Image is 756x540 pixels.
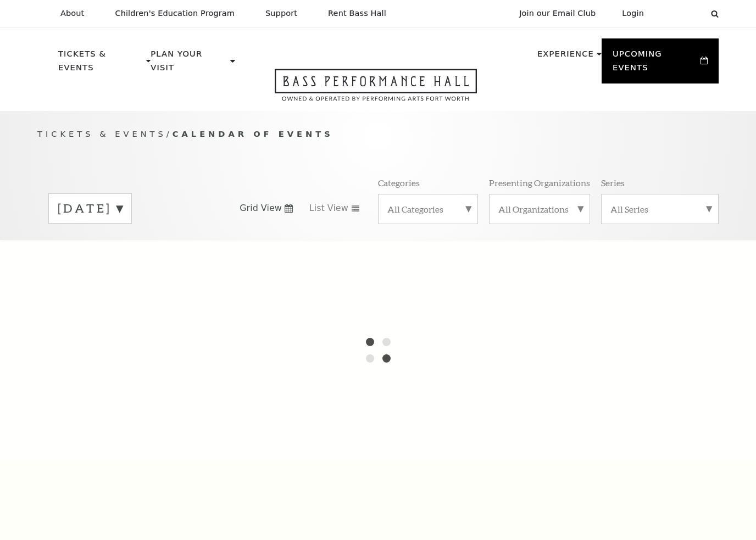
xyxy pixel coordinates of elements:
[151,47,227,81] p: Plan Your Visit
[378,177,420,188] p: Categories
[37,127,719,141] p: /
[613,47,698,81] p: Upcoming Events
[309,202,348,214] span: List View
[37,129,166,138] span: Tickets & Events
[328,9,386,18] p: Rent Bass Hall
[610,203,709,215] label: All Series
[173,129,333,138] span: Calendar of Events
[60,9,84,18] p: About
[661,8,701,19] select: Select:
[115,9,235,18] p: Children's Education Program
[58,200,123,217] label: [DATE]
[58,47,143,81] p: Tickets & Events
[537,47,594,67] p: Experience
[387,203,469,215] label: All Categories
[601,177,625,188] p: Series
[240,202,282,214] span: Grid View
[489,177,590,188] p: Presenting Organizations
[498,203,581,215] label: All Organizations
[265,9,297,18] p: Support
